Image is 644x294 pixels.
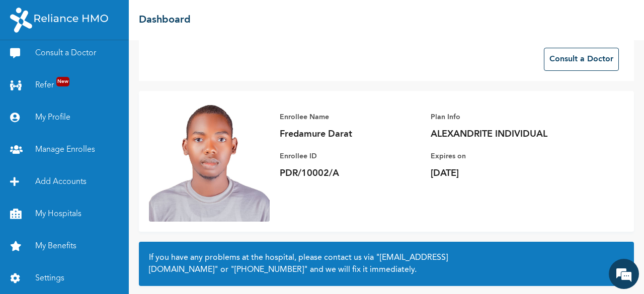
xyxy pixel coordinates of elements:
p: ALEXANDRITE INDIVIDUAL [431,128,572,140]
p: Plan Info [431,111,572,123]
p: Enrollee Name [280,111,421,123]
div: Minimize live chat window [165,5,189,29]
a: "[PHONE_NUMBER]" [230,266,308,274]
p: Expires on [431,150,572,162]
p: Fredamure Darat [280,128,421,140]
h2: If you have any problems at the hospital, please contact us via or and we will fix it immediately. [149,252,624,276]
p: PDR/10002/A [280,167,421,179]
div: Chat with us now [52,56,169,69]
textarea: Type your message and hit 'Enter' [5,208,192,243]
span: New [56,77,69,86]
h2: Dashboard [139,13,191,28]
div: FAQs [99,243,192,274]
p: Enrollee ID [280,150,421,162]
button: Consult a Doctor [544,48,619,71]
img: d_794563401_company_1708531726252_794563401 [19,50,41,75]
img: RelianceHMO's Logo [10,8,108,33]
span: Conversation [5,261,99,268]
img: Enrollee [149,101,270,222]
span: We're online! [58,93,139,195]
p: [DATE] [431,167,572,179]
